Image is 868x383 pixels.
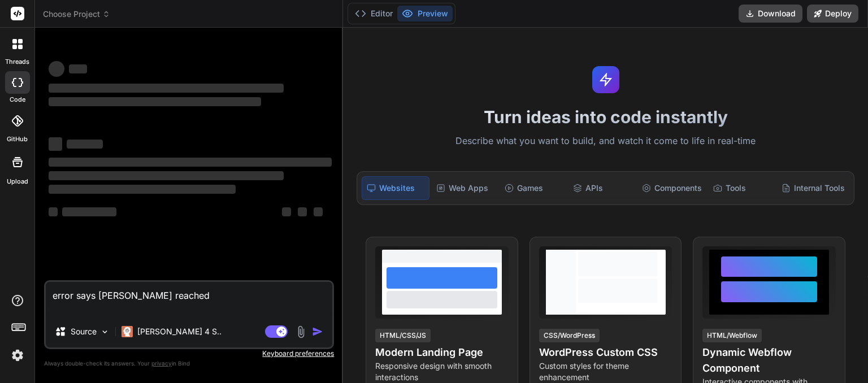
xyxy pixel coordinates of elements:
span: ‌ [298,207,307,216]
span: ‌ [49,185,236,194]
p: Always double-check its answers. Your in Bind [44,358,334,369]
img: attachment [294,325,307,338]
span: ‌ [49,158,332,167]
div: CSS/WordPress [539,329,600,342]
img: Pick Models [100,327,110,337]
img: settings [8,346,27,365]
div: Web Apps [432,176,498,200]
p: [PERSON_NAME] 4 S.. [137,326,222,337]
div: APIs [568,176,635,200]
span: ‌ [69,64,87,73]
button: Deploy [807,5,858,23]
label: threads [5,57,29,67]
p: Describe what you want to build, and watch it come to life in real-time [350,134,861,149]
label: Upload [7,177,28,186]
p: Custom styles for theme enhancement [539,360,672,383]
div: Websites [362,176,429,200]
div: HTML/Webflow [702,329,762,342]
span: ‌ [314,207,323,216]
img: Claude 4 Sonnet [121,326,133,337]
div: Games [500,176,566,200]
span: ‌ [49,171,284,180]
p: Responsive design with smooth interactions [375,360,509,383]
label: GitHub [7,134,28,144]
p: Source [71,326,97,337]
div: Tools [709,176,775,200]
textarea: error says [PERSON_NAME] reached [46,282,332,316]
h1: Turn ideas into code instantly [350,107,861,127]
span: Choose Project [43,8,110,20]
span: ‌ [62,207,116,216]
span: ‌ [282,207,291,216]
h4: WordPress Custom CSS [539,345,672,360]
span: privacy [151,360,172,367]
button: Download [739,5,802,23]
h4: Modern Landing Page [375,345,509,360]
button: Editor [350,6,397,21]
img: icon [312,326,323,337]
label: code [10,95,25,105]
div: HTML/CSS/JS [375,329,431,342]
span: ‌ [49,61,64,77]
p: Keyboard preferences [44,349,334,358]
div: Components [637,176,706,200]
span: ‌ [49,137,62,151]
span: ‌ [49,97,261,106]
span: ‌ [67,140,103,149]
span: ‌ [49,84,284,93]
span: ‌ [49,207,58,216]
h4: Dynamic Webflow Component [702,345,836,376]
div: Internal Tools [777,176,849,200]
button: Preview [397,6,453,21]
